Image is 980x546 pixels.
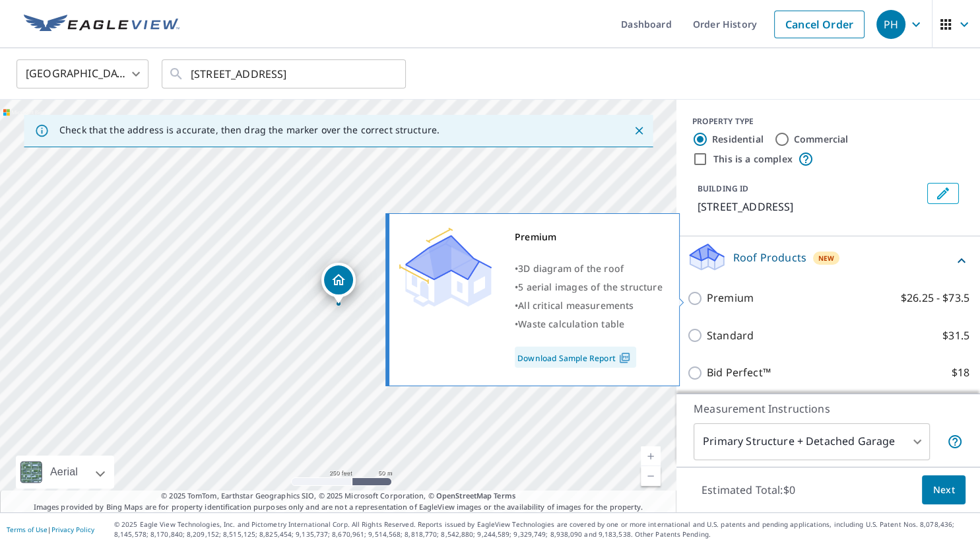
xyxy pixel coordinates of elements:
p: [STREET_ADDRESS] [698,199,922,215]
p: Measurement Instructions [694,401,963,417]
div: • [515,296,663,315]
span: New [818,253,835,263]
p: BUILDING ID [698,183,748,194]
div: Primary Structure + Detached Garage [694,423,930,460]
span: Your report will include the primary structure and a detached garage if one exists. [947,434,963,450]
a: Current Level 17, Zoom In [641,446,661,466]
img: EV Logo [24,15,180,34]
button: Next [922,475,965,505]
p: © 2025 Eagle View Technologies, Inc. and Pictometry International Corp. All Rights Reserved. Repo... [114,520,973,539]
span: 3D diagram of the roof [518,262,624,275]
div: PH [876,10,905,39]
img: Premium [399,228,492,307]
p: Bid Perfect™ [707,364,771,381]
span: 5 aerial images of the structure [518,281,662,293]
span: Next [932,482,955,498]
div: [GEOGRAPHIC_DATA] [16,55,148,92]
a: Cancel Order [774,11,865,38]
span: © 2025 TomTom, Earthstar Geographics SIO, © 2025 Microsoft Corporation, © [161,491,515,502]
div: Aerial [16,456,114,489]
img: Pdf Icon [616,352,634,364]
p: Standard [707,327,754,344]
label: Residential [712,133,764,146]
a: Current Level 17, Zoom Out [641,466,661,486]
p: Check that the address is accurate, then drag the marker over the correct structure. [59,124,440,136]
button: Close [630,122,647,139]
a: Terms of Use [7,525,48,534]
a: Privacy Policy [51,525,94,534]
p: Premium [707,290,754,306]
span: All critical measurements [518,299,634,312]
p: $31.5 [942,327,969,344]
div: PROPERTY TYPE [692,116,964,127]
a: OpenStreetMap [436,491,492,500]
div: Premium [515,228,663,246]
a: Download Sample Report [515,347,636,368]
p: Roof Products [733,250,806,265]
p: $18 [952,364,969,381]
p: Estimated Total: $0 [691,475,806,504]
label: This is a complex [713,153,793,166]
div: Aerial [46,456,82,489]
a: Terms [494,491,515,500]
div: Dropped pin, building 1, Residential property, 3786 10th St NE Buffalo, MN 55313 [321,263,356,304]
button: Edit building 1 [927,183,959,204]
div: Roof ProductsNew [687,242,969,279]
div: • [515,259,663,278]
span: Waste calculation table [518,318,624,330]
p: | [7,526,94,533]
p: $26.25 - $73.5 [901,290,969,306]
div: • [515,315,663,333]
input: Search by address or latitude-longitude [191,55,379,92]
label: Commercial [794,133,849,146]
div: • [515,278,663,296]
